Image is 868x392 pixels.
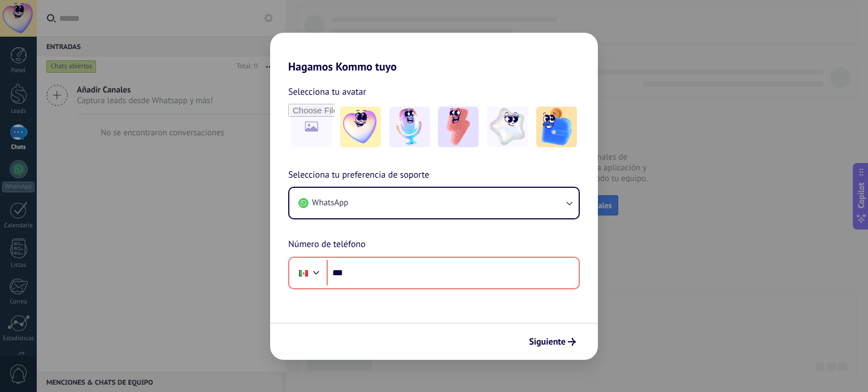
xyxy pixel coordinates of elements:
span: Selecciona tu avatar [288,85,366,99]
span: Siguiente [529,338,566,346]
span: Número de teléfono [288,237,366,252]
img: -3.jpeg [438,107,479,147]
h2: Hagamos Kommo tuyo [270,33,598,73]
div: Mexico: + 52 [293,261,314,285]
button: Siguiente [524,332,581,351]
span: Selecciona tu preferencia de soporte [288,168,429,183]
button: WhatsApp [289,188,579,218]
img: -2.jpeg [389,107,430,147]
span: WhatsApp [312,197,348,209]
img: -4.jpeg [487,107,528,147]
img: -5.jpeg [536,107,577,147]
img: -1.jpeg [340,107,381,147]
